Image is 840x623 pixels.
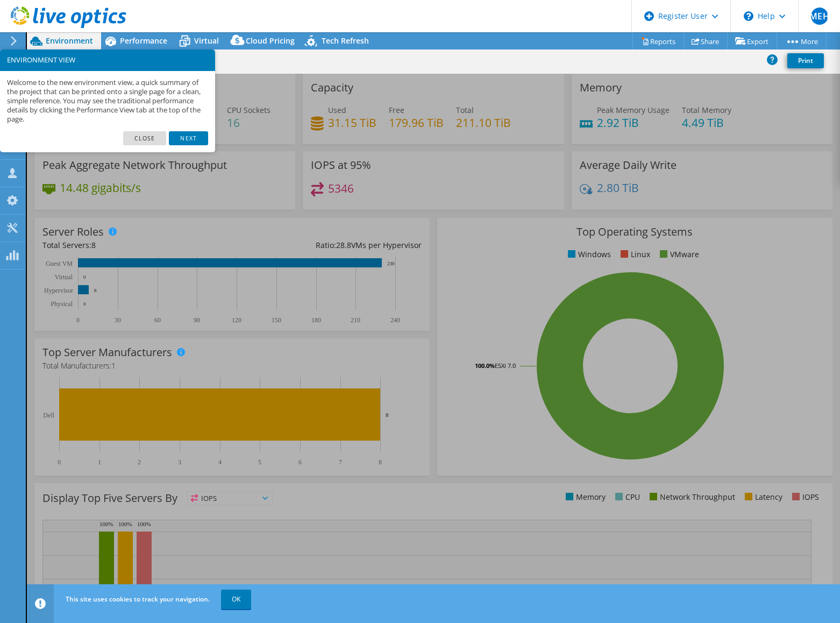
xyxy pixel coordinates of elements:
[744,11,753,21] svg: \n
[188,492,272,505] span: IOPS
[632,33,684,49] a: Reports
[246,36,295,46] span: Cloud Pricing
[194,36,219,46] span: Virtual
[7,56,208,63] h3: ENVIRONMENT VIEW
[120,36,167,46] span: Performance
[727,33,777,49] a: Export
[684,33,728,49] a: Share
[322,36,369,46] span: Tech Refresh
[66,594,210,604] span: This site uses cookies to track your navigation.
[811,8,828,25] span: MEH
[7,78,208,124] p: Welcome to the new environment view, a quick summary of the project that can be printed onto a si...
[221,590,251,609] a: OK
[787,53,824,68] a: Print
[46,36,93,46] span: Environment
[123,131,167,145] a: Close
[777,33,827,49] a: More
[169,131,208,145] a: Next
